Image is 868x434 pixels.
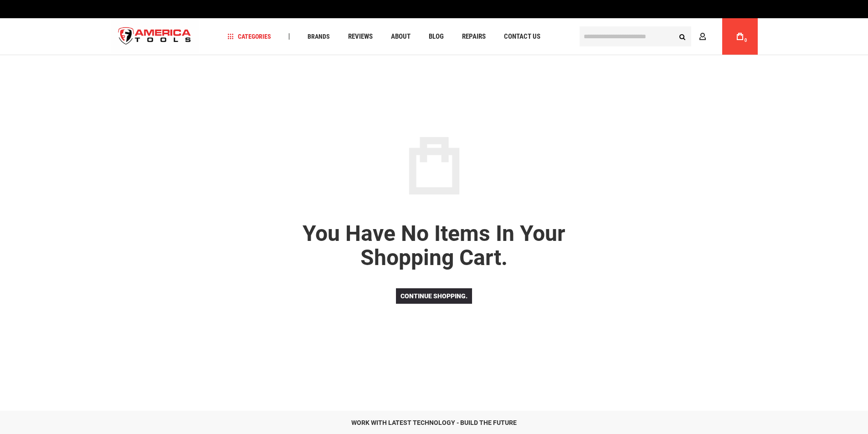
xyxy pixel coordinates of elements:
p: You have no items in your shopping cart. [270,222,598,270]
a: Repairs [458,31,490,43]
a: Continue shopping. [396,288,472,304]
a: Brands [303,31,334,43]
img: America Tools [111,20,199,54]
span: 0 [745,38,747,43]
span: Repairs [462,33,486,40]
span: Contact Us [504,33,540,40]
a: About [387,31,415,43]
a: Reviews [344,31,377,43]
span: Reviews [348,33,373,40]
span: About [391,33,411,40]
a: Blog [425,31,448,43]
span: Brands [308,33,330,40]
a: Contact Us [500,31,544,43]
a: 0 [731,18,749,55]
a: store logo [111,20,199,54]
button: Search [674,28,691,45]
a: Categories [223,31,275,43]
span: Blog [429,33,444,40]
span: Categories [227,33,271,40]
